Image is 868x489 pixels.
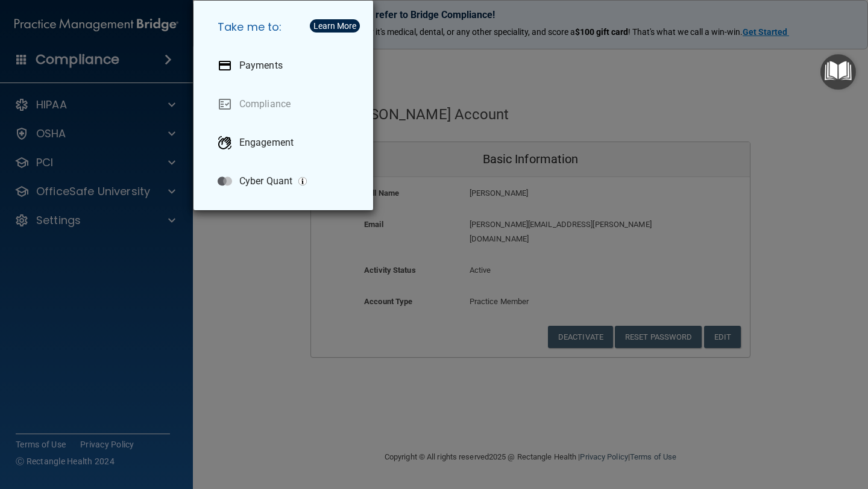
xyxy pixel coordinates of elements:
[239,60,283,72] p: Payments
[310,19,360,33] button: Learn More
[208,49,363,83] a: Payments
[208,10,363,44] h5: Take me to:
[239,175,292,187] p: Cyber Quant
[208,126,363,160] a: Engagement
[820,54,856,90] button: Open Resource Center
[208,164,363,198] a: Cyber Quant
[208,87,363,121] a: Compliance
[313,22,356,30] div: Learn More
[239,137,294,149] p: Engagement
